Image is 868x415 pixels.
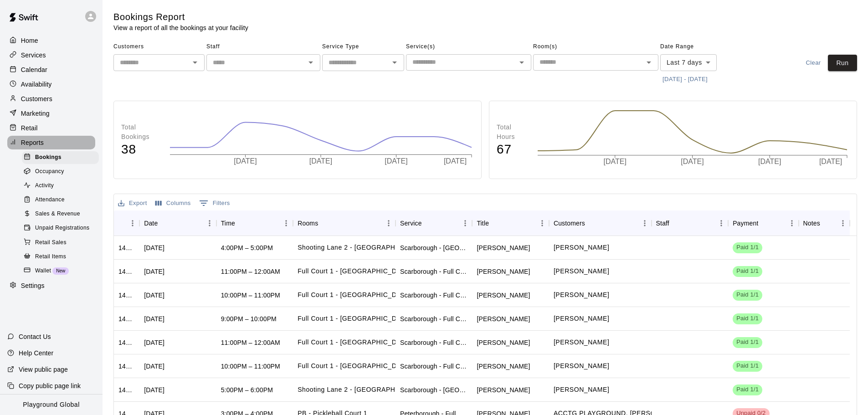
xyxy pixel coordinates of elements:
button: Menu [203,216,216,230]
button: Menu [714,216,728,230]
div: Wed, Sep 17, 2025 [144,267,164,276]
p: Shooting Lane 2 - Scarborough [298,385,425,395]
a: Retail Items [22,250,103,264]
div: Scarborough - Full Court [400,291,468,300]
a: Occupancy [22,164,103,179]
div: Date [139,210,216,236]
p: Full Court 1 - Scarborough [298,314,411,323]
a: Home [7,34,95,47]
tspan: [DATE] [758,158,781,166]
div: 1434618 [118,291,135,300]
div: Customers [7,92,95,106]
a: WalletNew [22,264,103,278]
div: Scarborough - Full Court [400,338,468,347]
button: Open [515,56,528,69]
span: Unpaid Registrations [35,224,89,233]
div: 1432333 [118,314,135,323]
span: Paid 1/1 [733,291,762,299]
div: 1431034 [118,362,135,371]
p: Shooting Lane 2 - Scarborough [298,243,425,252]
div: 9:00PM – 10:00PM [221,314,277,323]
span: Retail Items [35,252,66,261]
span: Attendance [35,195,65,205]
button: Menu [836,216,850,230]
p: Customers [21,94,52,103]
p: Full Court 1 - Scarborough [298,338,411,347]
a: Availability [7,77,95,91]
div: Customers [554,210,585,236]
div: Activity [22,179,99,192]
p: Availability [21,80,52,89]
a: Attendance [22,193,103,207]
p: Reports [21,138,44,147]
div: Scarborough - Shooting Lane 2 [400,385,468,395]
span: Activity [35,181,54,190]
p: Copy public page link [19,381,81,390]
button: Open [388,56,401,69]
div: 1434665 [118,243,135,252]
span: Customers [113,40,205,54]
div: Marketing [7,107,95,120]
button: Sort [118,217,131,230]
button: Open [189,56,201,69]
div: 11:00PM – 12:00AM [221,267,280,276]
div: Service [400,210,422,236]
button: Export [116,196,149,210]
div: Payment [728,210,798,236]
button: Sort [235,217,248,230]
a: Sales & Revenue [22,207,103,221]
div: Title [477,210,489,236]
a: Retail Sales [22,236,103,250]
p: Calendar [21,65,47,74]
button: Menu [638,216,652,230]
button: Sort [158,217,170,230]
p: Playground Global [23,400,80,410]
div: Retail Items [22,251,99,263]
p: Darren Noronha [554,361,609,371]
div: Unpaid Registrations [22,222,99,235]
div: Rooms [298,210,318,236]
p: Settings [21,281,45,290]
div: Sales & Revenue [22,208,99,220]
div: ID [114,210,139,236]
div: Time [221,210,235,236]
button: Run [828,55,857,72]
div: Notes [799,210,850,236]
span: Paid 1/1 [733,267,762,276]
a: Unpaid Registrations [22,221,103,236]
span: Retail Sales [35,238,67,247]
span: Paid 1/1 [733,362,762,370]
div: Carlo Rivero [477,291,530,300]
div: Jumol Mullings [477,243,530,252]
span: Paid 1/1 [733,385,762,394]
div: 5:00PM – 6:00PM [221,385,273,395]
button: Sort [758,217,771,230]
div: Title [472,210,549,236]
div: Carlo Rivero [477,267,530,276]
div: Tue, Sep 16, 2025 [144,338,164,347]
button: Sort [489,217,502,230]
span: Service(s) [406,40,531,54]
p: Services [21,51,46,60]
span: Bookings [35,153,62,162]
div: Wed, Sep 17, 2025 [144,314,164,323]
a: Bookings [22,150,103,164]
span: Service Type [322,40,404,54]
div: Scarborough - Shooting Lane 2 [400,243,468,252]
a: Retail [7,121,95,135]
button: Select columns [153,196,193,210]
div: Customers [549,210,652,236]
div: 1428271 [118,385,135,395]
p: View a report of all the bookings at your facility [113,23,248,32]
button: Sort [422,217,435,230]
div: Notes [803,210,820,236]
p: Carlo Rivero [554,266,609,276]
button: Open [304,56,317,69]
div: Wed, Sep 17, 2025 [144,243,164,252]
div: Date [144,210,158,236]
div: 10:00PM – 11:00PM [221,291,280,300]
p: View public page [19,365,68,374]
p: Jumol Mullings [554,243,609,252]
span: Occupancy [35,167,64,176]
